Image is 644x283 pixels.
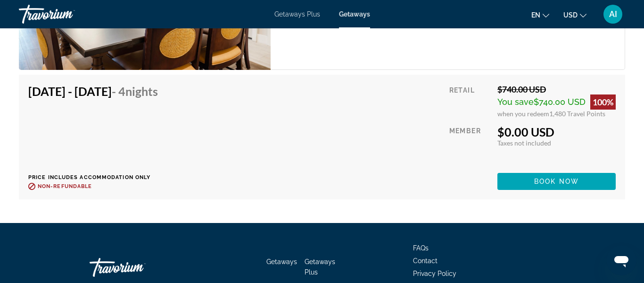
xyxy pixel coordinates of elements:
a: Getaways [339,10,370,18]
span: AI [609,9,617,19]
div: $740.00 USD [497,84,616,94]
a: Contact [413,257,438,265]
div: Member [449,125,490,166]
span: 1,480 Travel Points [549,110,605,118]
span: - 4 [112,84,158,98]
span: Taxes not included [497,139,551,147]
a: Travorium [90,253,184,282]
span: en [531,11,540,19]
button: Change currency [563,8,586,22]
a: Getaways Plus [305,258,335,276]
a: Privacy Policy [413,270,456,277]
a: Travorium [19,2,113,26]
a: FAQs [413,244,429,252]
h4: [DATE] - [DATE] [28,84,158,98]
iframe: Button to launch messaging window [606,245,636,275]
div: $0.00 USD [497,125,616,139]
span: Nights [125,84,158,98]
span: Non-refundable [38,183,92,189]
div: 100% [590,94,616,110]
span: when you redeem [497,110,549,118]
button: Change language [531,8,549,22]
span: Book now [534,178,579,185]
button: Book now [497,173,616,190]
div: Retail [449,84,490,118]
span: USD [563,11,578,19]
button: User Menu [601,4,625,24]
span: $740.00 USD [534,97,586,107]
a: Getaways Plus [274,10,320,18]
span: You save [497,97,534,107]
p: Price includes accommodation only [28,174,165,180]
a: Getaways [266,258,297,266]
